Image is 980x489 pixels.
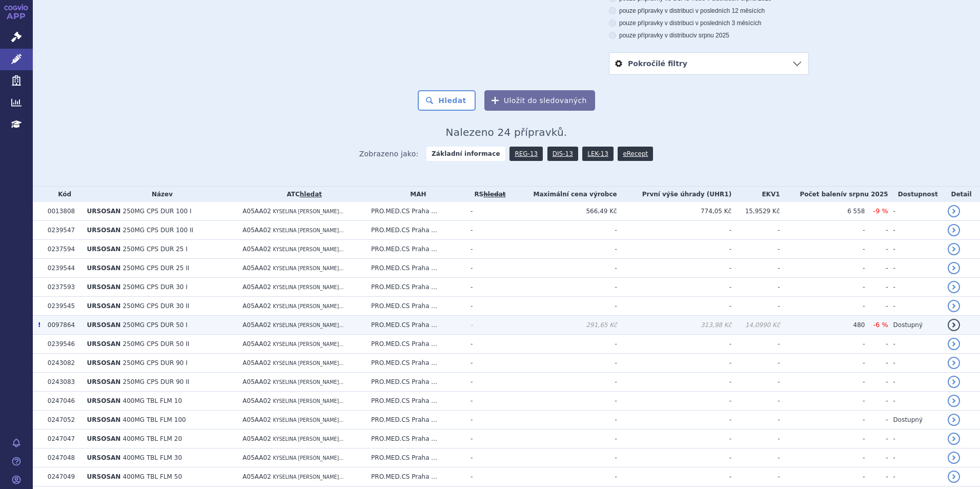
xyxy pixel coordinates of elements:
[731,202,780,221] td: 15,9529 Kč
[237,187,366,202] th: ATC
[87,473,121,480] span: URSOSAN
[123,397,182,404] span: 400MG TBL FLM 10
[865,240,888,259] td: -
[780,221,865,240] td: -
[43,221,82,240] td: 0239547
[609,53,808,74] a: Pokročilé filtry
[617,316,731,335] td: 313,98 Kč
[888,335,943,354] td: -
[273,360,344,366] span: KYSELINA [PERSON_NAME]...
[948,224,960,236] a: detail
[242,359,271,366] span: A05AA02
[948,319,960,331] a: detail
[123,227,193,234] span: 250MG CPS DUR 100 II
[242,397,271,404] span: A05AA02
[273,436,344,442] span: KYSELINA [PERSON_NAME]...
[888,278,943,297] td: -
[731,221,780,240] td: -
[273,284,344,290] span: KYSELINA [PERSON_NAME]...
[731,411,780,430] td: -
[731,259,780,278] td: -
[43,449,82,467] td: 0247048
[484,90,595,111] button: Uložit do sledovaných
[43,411,82,430] td: 0247052
[465,187,509,202] th: RS
[82,187,238,202] th: Název
[843,191,888,198] span: v srpnu 2025
[366,392,465,411] td: PRO.MED.CS Praha ...
[731,467,780,486] td: -
[617,430,731,449] td: -
[465,221,509,240] td: -
[123,302,190,310] span: 250MG CPS DUR 30 II
[242,416,271,423] span: A05AA02
[273,228,344,233] span: KYSELINA [PERSON_NAME]...
[366,335,465,354] td: PRO.MED.CS Praha ...
[888,354,943,373] td: -
[865,259,888,278] td: -
[242,435,271,442] span: A05AA02
[273,341,344,347] span: KYSELINA [PERSON_NAME]...
[242,227,271,234] span: A05AA02
[465,316,509,335] td: -
[509,316,617,335] td: 291,65 Kč
[465,297,509,316] td: -
[780,278,865,297] td: -
[780,354,865,373] td: -
[865,430,888,449] td: -
[948,452,960,464] a: detail
[731,187,780,202] th: EKV1
[300,191,322,198] a: hledat
[888,202,943,221] td: -
[123,473,182,480] span: 400MG TBL FLM 50
[123,283,188,291] span: 250MG CPS DUR 30 I
[609,31,809,39] label: pouze přípravky v distribuci
[123,359,188,366] span: 250MG CPS DUR 90 I
[123,454,182,461] span: 400MG TBL FLM 30
[465,259,509,278] td: -
[359,147,419,161] span: Zobrazeno jako:
[465,278,509,297] td: -
[509,373,617,392] td: -
[943,187,980,202] th: Detail
[123,208,192,215] span: 250MG CPS DUR 100 I
[948,433,960,445] a: detail
[123,321,188,329] span: 250MG CPS DUR 50 I
[87,302,121,310] span: URSOSAN
[617,392,731,411] td: -
[273,247,344,252] span: KYSELINA [PERSON_NAME]...
[509,297,617,316] td: -
[426,147,505,161] strong: Základní informace
[87,264,121,272] span: URSOSAN
[366,354,465,373] td: PRO.MED.CS Praha ...
[43,430,82,449] td: 0247047
[948,300,960,312] a: detail
[465,202,509,221] td: -
[731,297,780,316] td: -
[731,449,780,467] td: -
[87,321,121,329] span: URSOSAN
[617,411,731,430] td: -
[123,416,186,423] span: 400MG TBL FLM 100
[509,240,617,259] td: -
[948,281,960,293] a: detail
[242,473,271,480] span: A05AA02
[509,202,617,221] td: 566,49 Kč
[888,449,943,467] td: -
[617,278,731,297] td: -
[87,227,121,234] span: URSOSAN
[123,246,188,253] span: 250MG CPS DUR 25 I
[38,321,40,329] span: Poslední data tohoto produktu jsou ze SCAU platného k 01.01.2012.
[87,359,121,366] span: URSOSAN
[366,278,465,297] td: PRO.MED.CS Praha ...
[509,335,617,354] td: -
[242,454,271,461] span: A05AA02
[123,340,190,348] span: 250MG CPS DUR 50 II
[865,411,888,430] td: -
[731,392,780,411] td: -
[865,354,888,373] td: -
[780,240,865,259] td: -
[888,373,943,392] td: -
[509,411,617,430] td: -
[780,202,865,221] td: 6 558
